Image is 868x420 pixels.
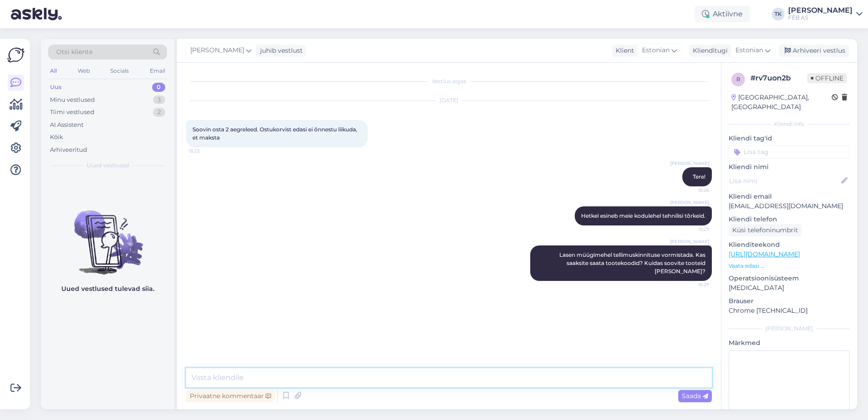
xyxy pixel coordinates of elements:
[729,296,850,306] p: Brauser
[779,45,849,57] div: Arhiveeri vestlus
[581,212,705,219] span: Hetkel esineb meie kodulehel tehnilisi tõrkeid.
[50,108,94,117] div: Tiimi vestlused
[735,45,763,55] span: Estonian
[788,7,853,14] div: [PERSON_NAME]
[192,126,359,141] span: Soovin osta 2 aegreleed. Ostukorvist edasi ei õnnestu liikuda, et maksta
[788,7,863,21] a: [PERSON_NAME]FEB AS
[152,83,165,92] div: 0
[807,73,847,83] span: Offline
[772,8,784,20] div: TK
[642,45,670,55] span: Estonian
[736,76,740,83] span: r
[50,133,63,142] div: Kõik
[50,145,87,155] div: Arhiveeritud
[788,14,853,21] div: FEB AS
[729,201,850,211] p: [EMAIL_ADDRESS][DOMAIN_NAME]
[670,160,709,167] span: [PERSON_NAME]
[729,306,850,315] p: Chrome [TECHNICAL_ID]
[186,77,712,85] div: Vestlus algas
[256,46,303,55] div: juhib vestlust
[729,145,850,159] input: Lisa tag
[682,392,708,400] span: Saada
[729,338,850,348] p: Märkmed
[48,65,59,77] div: All
[729,250,800,258] a: [URL][DOMAIN_NAME]
[695,6,750,22] div: Aktiivne
[76,65,92,77] div: Web
[729,192,850,201] p: Kliendi email
[50,95,95,105] div: Minu vestlused
[87,161,129,170] span: Uued vestlused
[559,251,707,275] span: Lasen müügimehel tellimuskinnituse vormistada. Kas saaksite saata tootekoodid? Kuidas soovite too...
[729,283,850,293] p: [MEDICAL_DATA]
[729,120,850,128] div: Kliendi info
[190,45,244,55] span: [PERSON_NAME]
[50,120,84,130] div: AI Assistent
[186,96,712,105] div: [DATE]
[186,390,275,402] div: Privaatne kommentaar
[750,73,807,84] div: # rv7uon2b
[670,199,709,206] span: [PERSON_NAME]
[675,226,709,233] span: 15:27
[729,224,802,236] div: Küsi telefoninumbrit
[729,240,850,250] p: Klienditeekond
[675,281,709,288] span: 15:27
[731,93,832,112] div: [GEOGRAPHIC_DATA], [GEOGRAPHIC_DATA]
[693,173,705,180] span: Tere!
[189,148,223,155] span: 15:23
[61,284,154,294] p: Uued vestlused tulevad siia.
[675,187,709,194] span: 15:26
[50,83,62,92] div: Uus
[153,95,165,105] div: 3
[729,134,850,143] p: Kliendi tag'id
[729,274,850,283] p: Operatsioonisüsteem
[153,108,165,117] div: 2
[689,46,728,55] div: Klienditugi
[41,194,174,276] img: No chats
[729,262,850,270] p: Vaata edasi ...
[7,46,25,64] img: Askly Logo
[108,65,131,77] div: Socials
[729,162,850,172] p: Kliendi nimi
[670,238,709,245] span: [PERSON_NAME]
[729,215,850,224] p: Kliendi telefon
[148,65,167,77] div: Email
[729,176,839,186] input: Lisa nimi
[612,46,634,55] div: Klient
[729,325,850,333] div: [PERSON_NAME]
[56,47,93,57] span: Otsi kliente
